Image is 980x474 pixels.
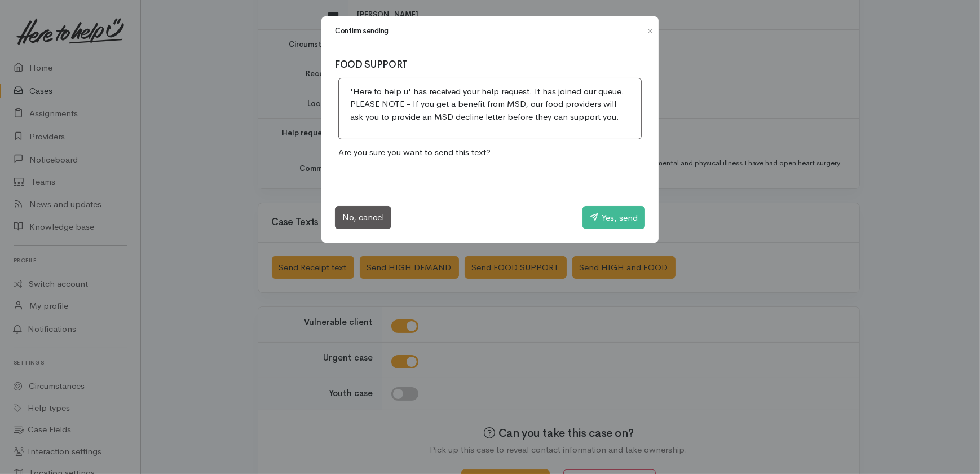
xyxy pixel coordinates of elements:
[582,206,645,230] button: Yes, send
[350,85,630,124] p: 'Here to help u' has received your help request. It has joined our queue. PLEASE NOTE - If you ge...
[335,60,645,71] h3: FOOD SUPPORT
[335,25,389,37] h1: Confirm sending
[641,24,659,38] button: Close
[335,206,391,229] button: No, cancel
[335,143,645,163] p: Are you sure you want to send this text?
